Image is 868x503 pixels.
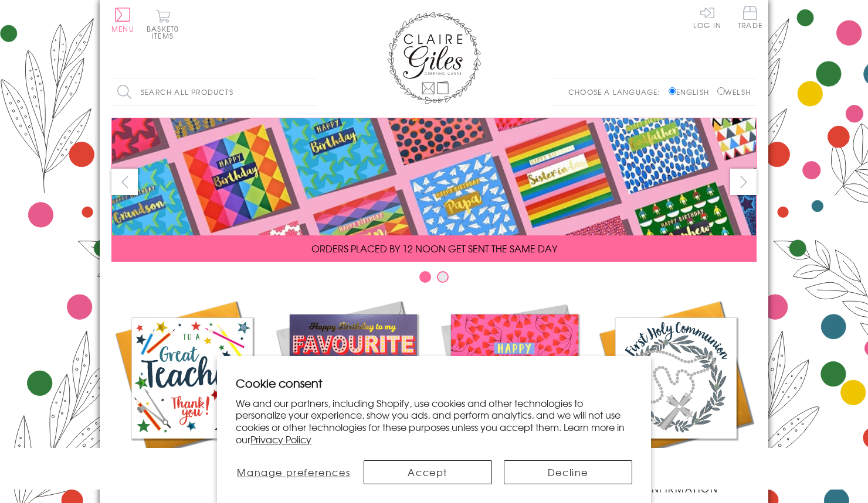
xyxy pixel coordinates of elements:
[730,169,757,195] button: next
[568,87,666,97] p: Choose a language:
[111,271,757,289] div: Carousel Pagination
[236,375,632,391] h2: Cookie consent
[738,6,762,29] span: Trade
[669,87,676,95] input: English
[305,79,317,105] input: Search
[111,297,273,481] a: Academic
[237,465,350,479] span: Manage preferences
[273,297,434,481] a: New Releases
[311,241,557,255] span: ORDERS PLACED BY 12 NOON GET SENT THE SAME DAY
[364,460,492,484] button: Accept
[434,297,595,481] a: Birthdays
[236,460,352,484] button: Manage preferences
[250,432,311,446] a: Privacy Policy
[152,23,179,41] span: 0 items
[437,271,449,283] button: Carousel Page 2
[693,6,721,29] a: Log In
[111,23,134,34] span: Menu
[717,87,751,97] label: Welsh
[419,271,431,283] button: Carousel Page 1 (Current Slide)
[111,79,317,105] input: Search all products
[111,169,138,195] button: prev
[669,87,715,97] label: English
[111,8,134,32] button: Menu
[738,6,762,31] a: Trade
[236,397,632,446] p: We and our partners, including Shopify, use cookies and other technologies to personalize your ex...
[147,9,179,39] button: Basket0 items
[504,460,632,484] button: Decline
[595,297,757,495] a: Communion and Confirmation
[387,12,481,104] img: Claire Giles Greetings Cards
[717,87,725,95] input: Welsh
